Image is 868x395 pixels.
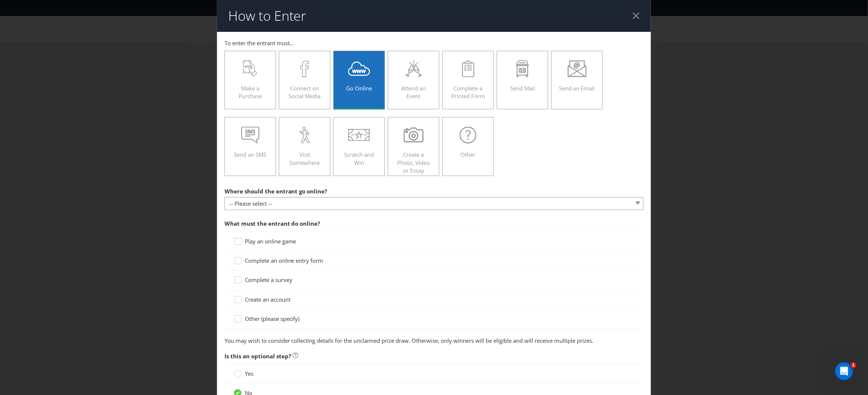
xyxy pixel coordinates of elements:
[225,352,291,360] span: Is this an optional step?
[559,84,595,92] span: Send an Email
[289,84,321,100] span: Connect on Social Media
[451,84,485,100] span: Complete a Printed Form
[225,337,644,345] p: You may wish to consider collecting details for the unclaimed prize draw. Otherwise, only winners...
[510,84,535,92] span: Send Mail
[346,84,372,92] span: Go Online
[398,151,430,174] span: Create a Photo, Video or Essay
[245,315,300,322] span: Other (please specify)
[245,257,323,264] span: Complete an online entry form
[245,296,290,303] span: Create an account
[245,276,292,283] span: Complete a survey
[402,84,426,100] span: Attend an Event
[225,187,327,195] span: Where should the entrant go online?
[835,362,853,380] iframe: Intercom live chat
[245,370,253,377] span: Yes
[290,151,320,166] span: Visit Somewhere
[245,238,296,245] span: Play an online game
[239,84,262,100] span: Make a Purchase
[228,9,306,23] h2: How to Enter
[225,39,294,47] span: To enter the entrant must...
[234,151,267,158] span: Send an SMS
[461,151,476,158] span: Other
[851,362,857,368] span: 1
[345,151,374,166] span: Scratch and Win
[225,220,320,227] span: What must the entrant do online?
